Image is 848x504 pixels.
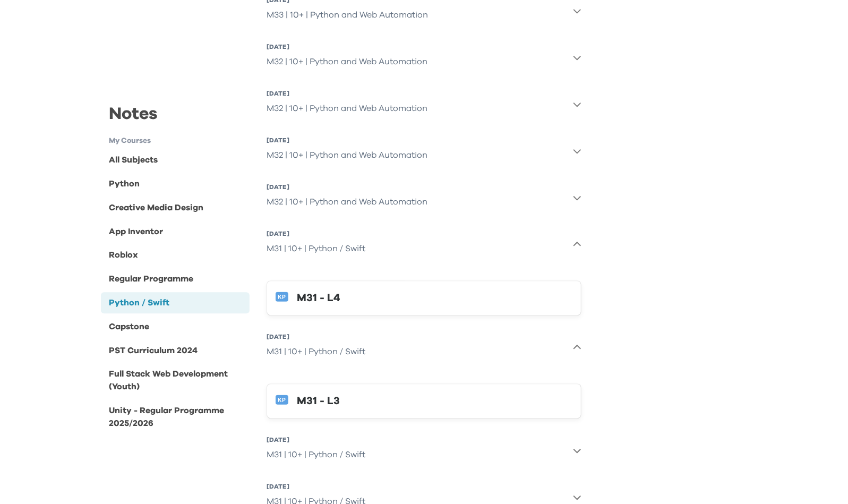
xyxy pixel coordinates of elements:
[267,332,365,341] div: [DATE]
[109,405,246,430] div: Unity - Regular Programme 2025/2026
[267,183,427,191] div: [DATE]
[267,444,365,465] div: M31 | 10+ | Python / Swift
[267,42,427,51] div: [DATE]
[267,132,581,170] button: [DATE]M32 | 10+ | Python and Web Automation
[109,225,164,238] div: App Inventor
[109,320,150,333] div: Capstone
[109,154,158,167] div: All Subjects
[267,431,581,469] button: [DATE]M31 | 10+ | Python / Swift
[101,102,250,136] div: Notes
[297,289,572,306] div: M31 - L4
[267,144,427,166] div: M32 | 10+ | Python and Web Automation
[267,4,428,25] div: M33 | 10+ | Python and Web Automation
[267,38,581,76] button: [DATE]M32 | 10+ | Python and Web Automation
[267,435,365,444] div: [DATE]
[267,229,365,238] div: [DATE]
[267,280,581,315] button: M31 - L4
[267,136,427,144] div: [DATE]
[267,85,581,123] button: [DATE]M32 | 10+ | Python and Web Automation
[267,383,581,418] button: M31 - L3
[267,178,581,217] button: [DATE]M32 | 10+ | Python and Web Automation
[109,249,139,262] div: Roblox
[109,178,140,191] div: Python
[109,136,250,147] h1: My Courses
[267,98,427,119] div: M32 | 10+ | Python and Web Automation
[109,273,194,286] div: Regular Programme
[267,482,365,491] div: [DATE]
[267,51,427,72] div: M32 | 10+ | Python and Web Automation
[267,89,427,98] div: [DATE]
[267,341,365,362] div: M31 | 10+ | Python / Swift
[297,392,572,409] div: M31 - L3
[267,238,365,259] div: M31 | 10+ | Python / Swift
[267,191,427,212] div: M32 | 10+ | Python and Web Automation
[267,328,581,366] button: [DATE]M31 | 10+ | Python / Swift
[109,201,204,214] div: Creative Media Design
[109,368,246,394] div: Full Stack Web Development (Youth)
[109,297,170,310] div: Python / Swift
[109,344,198,357] div: PST Curriculum 2024
[267,225,581,263] button: [DATE]M31 | 10+ | Python / Swift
